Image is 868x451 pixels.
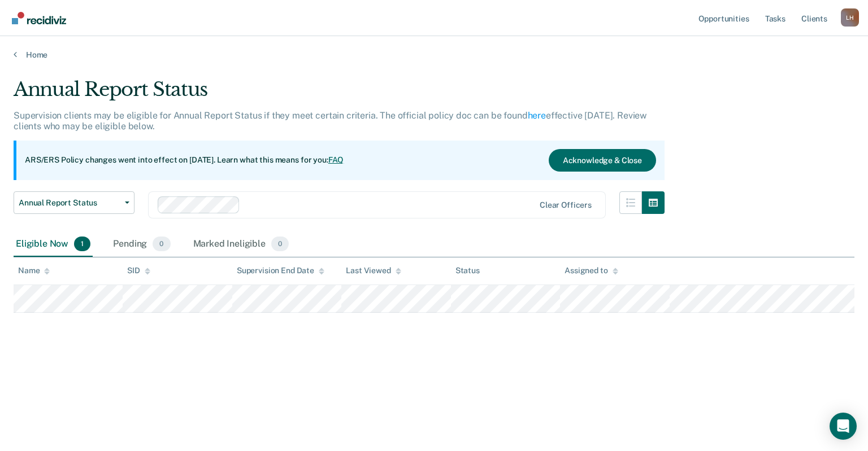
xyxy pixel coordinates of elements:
div: Name [18,266,50,275]
span: 0 [271,237,289,251]
p: Supervision clients may be eligible for Annual Report Status if they meet certain criteria. The o... [14,110,646,132]
span: Annual Report Status [19,198,120,208]
div: SID [127,266,150,275]
div: Supervision End Date [237,266,324,275]
div: L H [841,8,859,27]
button: Profile dropdown button [841,8,859,27]
div: Pending0 [111,232,172,257]
div: Assigned to [565,266,618,275]
button: Acknowledge & Close [549,149,656,172]
div: Status [455,266,480,275]
span: 1 [74,237,90,251]
div: Annual Report Status [14,78,665,110]
div: Eligible Now1 [14,232,93,257]
a: Home [14,50,854,60]
a: FAQ [328,155,344,164]
div: Open Intercom Messenger [830,413,857,440]
button: Annual Report Status [14,191,134,214]
div: Marked Ineligible0 [191,232,292,257]
img: Recidiviz [12,12,66,24]
div: Last Viewed [346,266,401,275]
div: Clear officers [540,200,592,210]
p: ARS/ERS Policy changes went into effect on [DATE]. Learn what this means for you: [25,155,344,166]
a: here [528,110,546,121]
span: 0 [153,237,170,251]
